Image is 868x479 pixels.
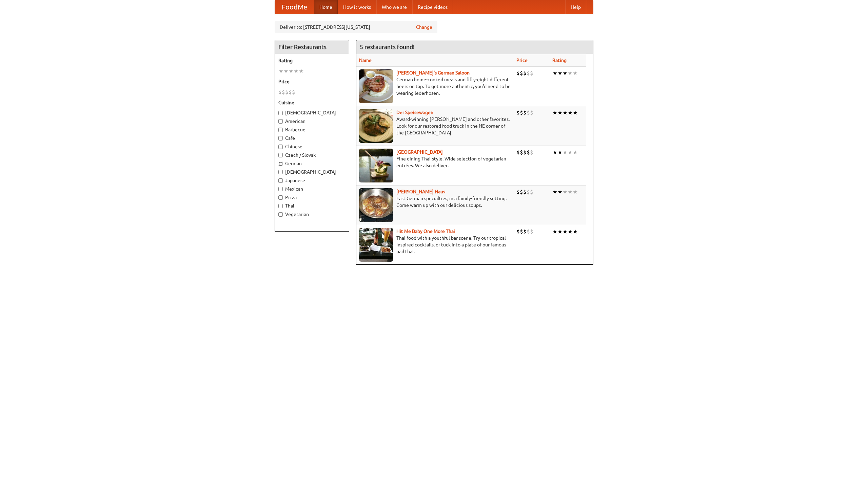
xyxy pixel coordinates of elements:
li: $ [530,188,533,196]
a: Who we are [376,0,412,14]
li: ★ [568,69,573,77]
li: $ [516,109,520,116]
a: Name [359,58,372,63]
h5: Price [278,78,346,85]
input: [DEMOGRAPHIC_DATA] [278,111,283,115]
li: ★ [573,149,578,156]
li: ★ [299,67,304,75]
input: Mexican [278,187,283,191]
li: $ [516,228,520,235]
label: Vegetarian [278,211,346,218]
li: $ [523,188,527,196]
b: [GEOGRAPHIC_DATA] [396,149,443,155]
li: ★ [563,228,568,235]
a: [PERSON_NAME]'s German Saloon [396,70,470,75]
a: Recipe videos [412,0,453,14]
li: $ [520,188,523,196]
label: Chinese [278,143,346,150]
img: kohlhaus.jpg [359,188,393,222]
p: German home-cooked meals and fifty-eight different beers on tap. To get more authentic, you'd nee... [359,76,511,96]
input: Japanese [278,178,283,183]
label: Barbecue [278,126,346,133]
p: Award-winning [PERSON_NAME] and other favorites. Look for our restored food truck in the NE corne... [359,116,511,136]
label: Thai [278,202,346,209]
input: [DEMOGRAPHIC_DATA] [278,170,283,174]
li: ★ [557,188,563,196]
li: $ [530,69,533,77]
h5: Cuisine [278,99,346,106]
li: ★ [557,149,563,156]
label: Czech / Slovak [278,152,346,158]
li: $ [516,69,520,77]
li: $ [530,109,533,116]
li: $ [289,88,292,96]
li: ★ [552,228,557,235]
li: ★ [552,149,557,156]
li: ★ [563,69,568,77]
li: ★ [568,149,573,156]
a: Rating [552,58,567,63]
li: $ [527,109,530,116]
label: Cafe [278,135,346,141]
div: Deliver to: [STREET_ADDRESS][US_STATE] [275,21,437,33]
input: Chinese [278,145,283,149]
li: ★ [557,228,563,235]
li: ★ [568,188,573,196]
label: Mexican [278,186,346,192]
a: Change [416,24,432,30]
li: ★ [278,67,283,75]
a: Der Speisewagen [396,110,433,115]
li: $ [516,149,520,156]
li: ★ [557,69,563,77]
li: ★ [573,69,578,77]
li: $ [278,88,282,96]
li: $ [527,228,530,235]
li: ★ [552,69,557,77]
input: Czech / Slovak [278,153,283,157]
li: $ [523,228,527,235]
input: Cafe [278,136,283,140]
img: speisewagen.jpg [359,109,393,143]
a: Hit Me Baby One More Thai [396,228,455,234]
li: $ [282,88,285,96]
p: East German specialties, in a family-friendly setting. Come warm up with our delicious soups. [359,195,511,209]
input: Vegetarian [278,212,283,217]
label: Japanese [278,177,346,184]
li: ★ [573,109,578,116]
li: $ [516,188,520,196]
li: ★ [573,228,578,235]
li: $ [527,69,530,77]
ng-pluralize: 5 restaurants found! [360,44,415,50]
a: FoodMe [275,0,314,14]
li: ★ [563,188,568,196]
li: $ [285,88,289,96]
label: German [278,160,346,167]
li: ★ [552,188,557,196]
li: ★ [557,109,563,116]
li: $ [530,228,533,235]
h4: Filter Restaurants [275,40,349,54]
li: ★ [573,188,578,196]
li: $ [520,228,523,235]
li: $ [527,188,530,196]
img: babythai.jpg [359,228,393,262]
a: How it works [338,0,376,14]
label: [DEMOGRAPHIC_DATA] [278,109,346,116]
li: $ [530,149,533,156]
label: American [278,118,346,125]
li: $ [520,149,523,156]
input: American [278,119,283,124]
h5: Rating [278,57,346,64]
li: $ [527,149,530,156]
li: ★ [283,67,289,75]
a: [PERSON_NAME] Haus [396,189,445,194]
li: $ [523,109,527,116]
li: ★ [568,109,573,116]
input: Thai [278,204,283,208]
img: satay.jpg [359,149,393,182]
li: ★ [289,67,294,75]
